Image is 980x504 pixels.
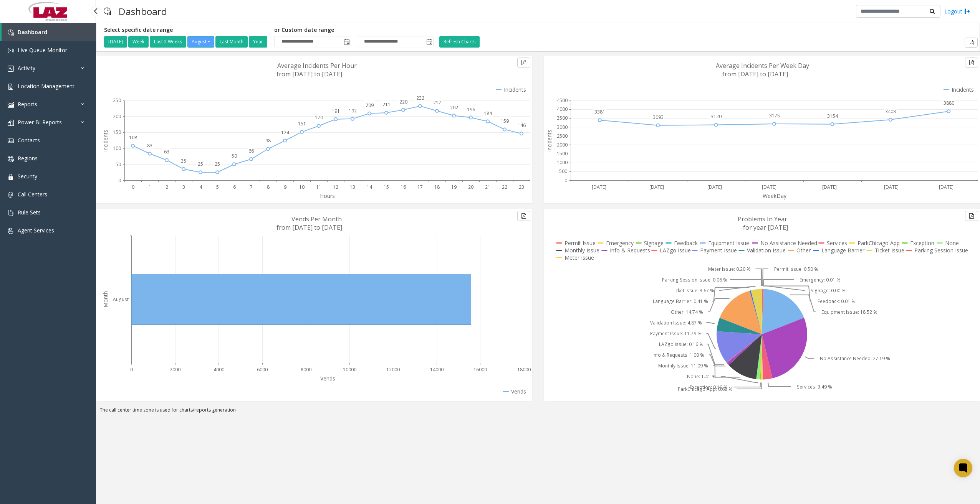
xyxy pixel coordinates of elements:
[557,115,568,121] text: 3500
[944,7,970,15] a: Logout
[434,184,440,190] text: 18
[716,61,809,70] text: Average Incidents Per Week Day
[104,2,111,21] img: pageIcon
[818,298,856,305] text: Feedback: 0.01 %
[738,215,787,223] text: Problems In Year
[8,174,14,180] img: 'icon'
[439,36,480,48] button: Refresh Charts
[653,114,664,120] text: 3093
[821,309,877,315] text: Equipment Issue: 18.52 %
[257,366,268,373] text: 6000
[502,184,507,190] text: 22
[653,298,708,305] text: Language Barrier: 0.41 %
[366,102,374,109] text: 209
[659,341,704,348] text: LAZgo Issue: 0.16 %
[517,58,530,68] button: Export to pdf
[215,36,248,48] button: Last Month
[557,142,568,148] text: 2000
[113,113,121,120] text: 200
[274,27,434,33] h5: or Custom date range
[18,209,41,216] span: Rule Sets
[811,287,846,294] text: Signage: 0.00 %
[170,366,180,373] text: 2000
[216,184,219,190] text: 5
[401,184,406,190] text: 16
[276,70,342,78] text: from [DATE] to [DATE]
[8,138,14,144] img: 'icon'
[884,184,899,190] text: [DATE]
[96,407,980,417] div: The call center time zone is used for charts/reports generation
[557,106,568,112] text: 4000
[658,362,708,369] text: Monthly Issue: 11.09 %
[707,184,722,190] text: [DATE]
[8,156,14,162] img: 'icon'
[762,184,776,190] text: [DATE]
[350,184,355,190] text: 13
[233,184,236,190] text: 6
[650,320,702,326] text: Validation Issue: 4.87 %
[113,97,121,104] text: 250
[320,192,335,199] text: Hours
[557,133,568,139] text: 2500
[939,184,954,190] text: [DATE]
[450,104,458,111] text: 202
[2,23,96,41] a: Dashboard
[298,120,306,127] text: 151
[769,112,780,119] text: 3175
[501,118,509,124] text: 159
[182,184,185,190] text: 3
[284,184,286,190] text: 9
[250,184,253,190] text: 7
[150,36,186,48] button: Last 2 Weeks
[104,27,268,33] h5: Select specific date range
[367,184,372,190] text: 14
[277,61,357,70] text: Average Incidents Per Hour
[485,184,490,190] text: 21
[8,66,14,72] img: 'icon'
[557,97,568,104] text: 4500
[18,28,47,36] span: Dashboard
[18,155,38,162] span: Regions
[187,36,214,48] button: August
[18,227,54,234] span: Agent Services
[315,114,323,121] text: 170
[113,145,121,152] text: 100
[276,223,342,232] text: from [DATE] to [DATE]
[564,177,567,184] text: 0
[399,99,407,105] text: 220
[468,184,473,190] text: 20
[557,159,568,166] text: 1000
[198,161,203,167] text: 25
[342,36,351,47] span: Toggle popup
[102,130,109,152] text: Incidents
[333,184,338,190] text: 12
[384,184,389,190] text: 15
[517,366,531,373] text: 18000
[433,99,441,106] text: 217
[130,366,133,373] text: 0
[800,277,841,283] text: Emergency: 0.01 %
[349,107,357,114] text: 192
[8,102,14,108] img: 'icon'
[248,148,254,154] text: 66
[386,366,400,373] text: 12000
[820,355,890,362] text: No Assistance Needed: 27.19 %
[451,184,457,190] text: 19
[265,137,271,144] text: 98
[885,108,896,115] text: 3408
[301,366,311,373] text: 8000
[517,211,530,221] button: Export to pdf
[687,373,716,380] text: None: 1.41 %
[104,36,127,48] button: [DATE]
[672,287,714,294] text: Ticket Issue: 3.67 %
[711,113,722,120] text: 3120
[678,386,733,392] text: ParkChicago App: 0.68 %
[129,134,137,141] text: 108
[181,158,186,164] text: 35
[128,36,149,48] button: Week
[690,384,728,390] text: Exception: 0.19 %
[299,184,305,190] text: 10
[320,375,335,382] text: Vends
[332,108,340,114] text: 191
[594,109,605,115] text: 3381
